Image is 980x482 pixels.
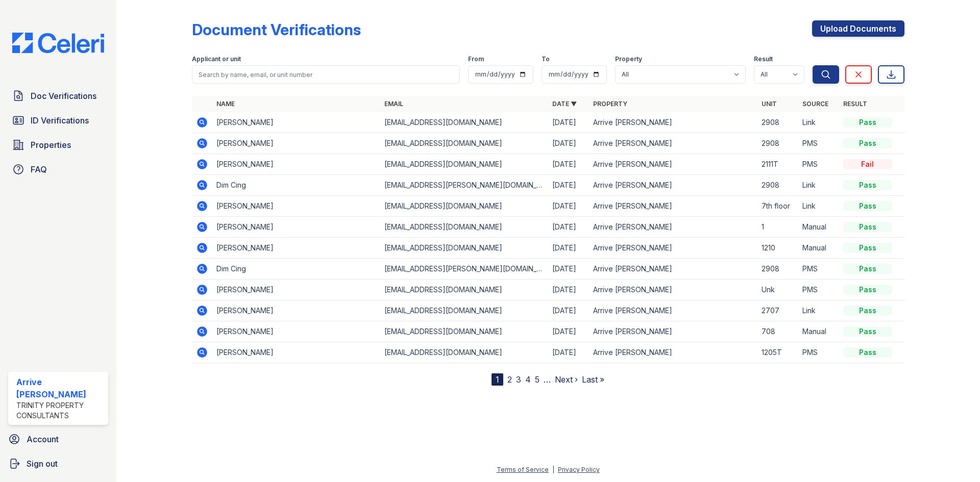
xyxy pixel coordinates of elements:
a: FAQ [8,159,108,180]
span: Doc Verifications [31,90,96,102]
td: 2908 [757,259,798,280]
td: 1 [757,217,798,238]
td: [EMAIL_ADDRESS][DOMAIN_NAME] [380,300,548,321]
td: Arrive [PERSON_NAME] [589,342,757,363]
a: Property [593,100,627,108]
td: PMS [798,342,839,363]
td: [PERSON_NAME] [212,321,380,342]
div: Pass [843,326,892,337]
input: Search by name, email, or unit number [192,65,460,84]
td: Link [798,196,839,217]
td: [DATE] [548,133,589,154]
div: Trinity Property Consultants [16,400,104,421]
td: Arrive [PERSON_NAME] [589,321,757,342]
td: [DATE] [548,259,589,280]
td: [DATE] [548,280,589,300]
td: [EMAIL_ADDRESS][PERSON_NAME][DOMAIN_NAME] [380,175,548,196]
label: Result [754,55,773,63]
td: [DATE] [548,321,589,342]
a: Doc Verifications [8,86,108,106]
label: Applicant or unit [192,55,241,63]
td: Arrive [PERSON_NAME] [589,154,757,175]
a: Email [384,100,403,108]
td: 2707 [757,300,798,321]
a: ID Verifications [8,110,108,131]
a: Privacy Policy [558,466,600,473]
td: [PERSON_NAME] [212,133,380,154]
td: [DATE] [548,112,589,133]
td: Arrive [PERSON_NAME] [589,112,757,133]
a: Account [4,429,112,449]
span: Properties [31,139,71,151]
td: [EMAIL_ADDRESS][DOMAIN_NAME] [380,217,548,238]
td: [EMAIL_ADDRESS][DOMAIN_NAME] [380,280,548,300]
td: [DATE] [548,217,589,238]
td: [PERSON_NAME] [212,342,380,363]
td: Link [798,112,839,133]
label: To [542,55,550,63]
img: CE_Logo_Blue-a8612792a0a2168367f1c8372b55b34899dd931a85d93a1a3d3e32e68fde9ad4.png [4,33,112,53]
div: Fail [843,159,892,169]
td: [DATE] [548,196,589,217]
div: Document Verifications [192,20,361,39]
td: [EMAIL_ADDRESS][DOMAIN_NAME] [380,133,548,154]
td: 2908 [757,175,798,196]
div: Pass [843,222,892,232]
td: [EMAIL_ADDRESS][DOMAIN_NAME] [380,342,548,363]
td: 2908 [757,133,798,154]
td: 2111T [757,154,798,175]
td: [EMAIL_ADDRESS][DOMAIN_NAME] [380,238,548,259]
td: PMS [798,133,839,154]
td: [EMAIL_ADDRESS][PERSON_NAME][DOMAIN_NAME] [380,259,548,280]
div: Pass [843,306,892,316]
a: Properties [8,135,108,155]
td: [EMAIL_ADDRESS][DOMAIN_NAME] [380,196,548,217]
td: [DATE] [548,300,589,321]
td: 1205T [757,342,798,363]
td: 7th floor [757,196,798,217]
td: [DATE] [548,175,589,196]
td: PMS [798,280,839,300]
a: 5 [535,374,540,385]
td: Arrive [PERSON_NAME] [589,217,757,238]
a: Date ▼ [552,100,577,108]
td: Arrive [PERSON_NAME] [589,175,757,196]
td: Arrive [PERSON_NAME] [589,133,757,154]
label: From [468,55,484,63]
div: Pass [843,117,892,128]
td: Link [798,175,839,196]
td: [PERSON_NAME] [212,196,380,217]
td: [EMAIL_ADDRESS][DOMAIN_NAME] [380,154,548,175]
a: 4 [525,374,531,385]
td: Manual [798,238,839,259]
td: Manual [798,321,839,342]
a: Last » [582,374,604,385]
td: Dim Cing [212,259,380,280]
div: Pass [843,243,892,253]
td: PMS [798,259,839,280]
td: Unk [757,280,798,300]
td: Arrive [PERSON_NAME] [589,238,757,259]
td: [PERSON_NAME] [212,154,380,175]
td: [DATE] [548,154,589,175]
td: [PERSON_NAME] [212,280,380,300]
div: Pass [843,347,892,358]
a: Source [802,100,828,108]
a: Upload Documents [812,20,904,37]
button: Sign out [4,453,112,474]
td: Dim Cing [212,175,380,196]
div: Pass [843,180,892,190]
td: 708 [757,321,798,342]
td: [DATE] [548,238,589,259]
td: [EMAIL_ADDRESS][DOMAIN_NAME] [380,112,548,133]
td: PMS [798,154,839,175]
td: [PERSON_NAME] [212,112,380,133]
span: … [544,373,551,386]
td: [EMAIL_ADDRESS][DOMAIN_NAME] [380,321,548,342]
a: 3 [516,374,521,385]
a: Terms of Service [497,466,549,473]
td: Arrive [PERSON_NAME] [589,300,757,321]
a: 2 [507,374,512,385]
div: Pass [843,264,892,274]
div: | [552,466,554,473]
